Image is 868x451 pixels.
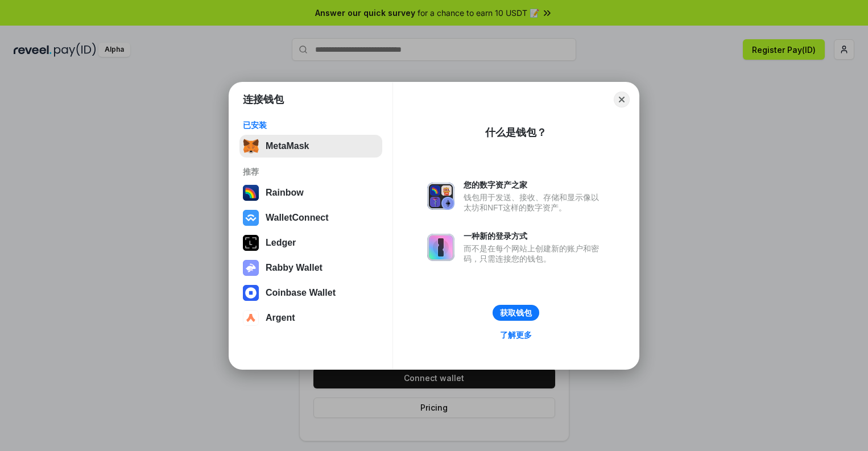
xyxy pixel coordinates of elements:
button: 获取钱包 [493,305,539,321]
div: 获取钱包 [500,308,532,318]
a: 了解更多 [493,328,539,342]
button: Coinbase Wallet [239,282,382,304]
div: 已安装 [243,120,379,130]
div: 什么是钱包？ [485,126,547,139]
div: Ledger [266,238,296,248]
div: Coinbase Wallet [266,288,336,298]
div: 推荐 [243,167,379,177]
img: svg+xml,%3Csvg%20width%3D%2228%22%20height%3D%2228%22%20viewBox%3D%220%200%2028%2028%22%20fill%3D... [243,285,259,301]
button: Close [614,92,630,107]
div: 而不是在每个网站上创建新的账户和密码，只需连接您的钱包。 [464,243,605,264]
img: svg+xml,%3Csvg%20width%3D%2228%22%20height%3D%2228%22%20viewBox%3D%220%200%2028%2028%22%20fill%3D... [243,210,259,226]
div: Argent [266,313,295,323]
div: Rainbow [266,188,304,198]
img: svg+xml,%3Csvg%20xmlns%3D%22http%3A%2F%2Fwww.w3.org%2F2000%2Fsvg%22%20fill%3D%22none%22%20viewBox... [427,234,454,261]
div: 钱包用于发送、接收、存储和显示像以太坊和NFT这样的数字资产。 [464,192,605,213]
button: Rainbow [239,181,382,204]
div: 了解更多 [500,330,532,340]
div: 您的数字资产之家 [464,180,605,190]
button: Ledger [239,231,382,254]
div: 一种新的登录方式 [464,231,605,241]
img: svg+xml,%3Csvg%20xmlns%3D%22http%3A%2F%2Fwww.w3.org%2F2000%2Fsvg%22%20fill%3D%22none%22%20viewBox... [243,260,259,276]
img: svg+xml,%3Csvg%20fill%3D%22none%22%20height%3D%2233%22%20viewBox%3D%220%200%2035%2033%22%20width%... [243,138,259,154]
img: svg+xml,%3Csvg%20width%3D%22120%22%20height%3D%22120%22%20viewBox%3D%220%200%20120%20120%22%20fil... [243,185,259,201]
img: svg+xml,%3Csvg%20width%3D%2228%22%20height%3D%2228%22%20viewBox%3D%220%200%2028%2028%22%20fill%3D... [243,310,259,326]
button: MetaMask [239,135,382,158]
img: svg+xml,%3Csvg%20xmlns%3D%22http%3A%2F%2Fwww.w3.org%2F2000%2Fsvg%22%20fill%3D%22none%22%20viewBox... [427,183,454,210]
div: Rabby Wallet [266,263,323,273]
button: Rabby Wallet [239,256,382,279]
button: WalletConnect [239,206,382,229]
button: Argent [239,307,382,329]
div: MetaMask [266,141,309,151]
h1: 连接钱包 [243,93,284,106]
img: svg+xml,%3Csvg%20xmlns%3D%22http%3A%2F%2Fwww.w3.org%2F2000%2Fsvg%22%20width%3D%2228%22%20height%3... [243,235,259,251]
div: WalletConnect [266,213,329,223]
